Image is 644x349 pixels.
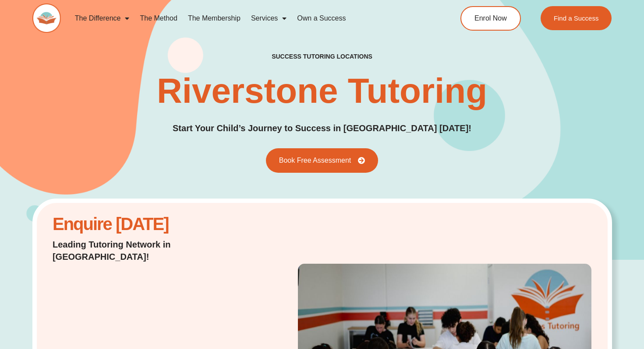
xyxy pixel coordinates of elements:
[474,15,507,22] span: Enrol Now
[53,238,245,263] p: Leading Tutoring Network in [GEOGRAPHIC_DATA]!
[70,8,428,28] nav: Menu
[173,122,471,135] p: Start Your Child’s Journey to Success in [GEOGRAPHIC_DATA] [DATE]!
[183,8,246,28] a: The Membership
[157,73,487,108] h1: Riverstone Tutoring
[266,148,379,173] a: Book Free Assessment
[272,52,372,60] h2: success tutoring locations
[541,6,612,30] a: Find a Success
[246,8,292,28] a: Services
[279,157,351,164] span: Book Free Assessment
[554,15,599,21] span: Find a Success
[70,8,135,28] a: The Difference
[134,8,182,28] a: The Method
[460,6,521,31] a: Enrol Now
[292,8,351,28] a: Own a Success
[53,219,245,230] h2: Enquire [DATE]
